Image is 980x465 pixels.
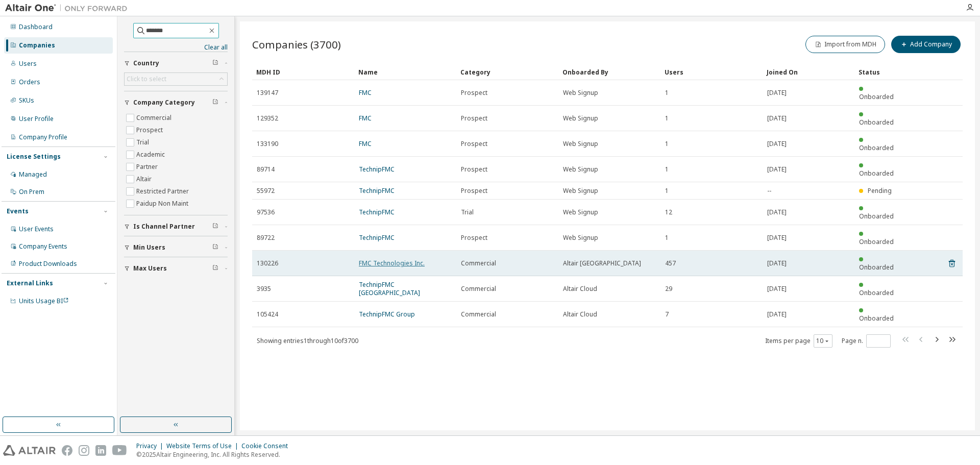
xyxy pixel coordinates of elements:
[257,165,275,174] span: 89714
[358,64,452,80] div: Name
[359,280,420,297] a: TechnipFMC [GEOGRAPHIC_DATA]
[665,165,669,174] span: 1
[136,112,174,124] label: Commercial
[767,208,787,216] span: [DATE]
[5,3,133,13] img: Altair One
[252,37,341,52] span: Companies (3700)
[19,41,55,50] div: Companies
[62,445,72,456] img: facebook.svg
[665,64,758,80] div: Users
[461,89,487,97] span: Prospect
[859,212,894,221] span: Onboarded
[7,207,29,215] div: Events
[461,259,496,267] span: Commercial
[563,114,598,123] span: Web Signup
[859,143,894,152] span: Onboarded
[563,89,598,97] span: Web Signup
[19,23,53,31] div: Dashboard
[79,445,89,456] img: instagram.svg
[461,234,487,242] span: Prospect
[868,186,892,195] span: Pending
[767,89,787,97] span: [DATE]
[859,64,901,80] div: Status
[7,153,61,161] div: License Settings
[19,115,54,123] div: User Profile
[212,243,218,252] span: Clear filter
[136,442,166,450] div: Privacy
[212,99,218,107] span: Clear filter
[124,257,228,280] button: Max Users
[19,297,69,305] span: Units Usage BI
[359,208,395,216] a: TechnipFMC
[359,165,395,174] a: TechnipFMC
[19,225,54,233] div: User Events
[136,450,294,459] p: © 2025 Altair Engineering, Inc. All Rights Reserved.
[127,75,166,83] div: Click to select
[767,310,787,319] span: [DATE]
[19,242,67,251] div: Company Events
[665,310,669,319] span: 7
[767,140,787,148] span: [DATE]
[212,59,218,67] span: Clear filter
[891,36,961,53] button: Add Company
[257,285,271,293] span: 3935
[665,114,669,123] span: 1
[257,259,278,267] span: 130226
[19,96,34,105] div: SKUs
[859,263,894,272] span: Onboarded
[124,91,228,114] button: Company Category
[124,52,228,75] button: Country
[859,314,894,323] span: Onboarded
[765,334,832,348] span: Items per page
[19,60,37,68] div: Users
[665,259,676,267] span: 457
[241,442,294,450] div: Cookie Consent
[133,99,195,107] span: Company Category
[136,161,160,173] label: Partner
[359,310,415,319] a: TechnipFMC Group
[767,285,787,293] span: [DATE]
[805,36,885,53] button: Import from MDH
[665,234,669,242] span: 1
[461,310,496,319] span: Commercial
[665,89,669,97] span: 1
[767,187,771,195] span: --
[461,165,487,174] span: Prospect
[461,140,487,148] span: Prospect
[257,187,275,195] span: 55972
[767,259,787,267] span: [DATE]
[665,187,669,195] span: 1
[257,234,275,242] span: 89722
[816,337,830,345] button: 10
[461,208,474,216] span: Trial
[212,223,218,231] span: Clear filter
[563,234,598,242] span: Web Signup
[562,64,656,80] div: Onboarded By
[563,140,598,148] span: Web Signup
[124,215,228,238] button: Is Channel Partner
[133,264,167,273] span: Max Users
[563,165,598,174] span: Web Signup
[665,208,672,216] span: 12
[136,136,151,149] label: Trial
[563,259,641,267] span: Altair [GEOGRAPHIC_DATA]
[112,445,127,456] img: youtube.svg
[133,223,195,231] span: Is Channel Partner
[136,149,167,161] label: Academic
[461,285,496,293] span: Commercial
[859,288,894,297] span: Onboarded
[359,114,372,123] a: FMC
[136,124,165,136] label: Prospect
[461,187,487,195] span: Prospect
[136,173,154,185] label: Altair
[359,139,372,148] a: FMC
[767,234,787,242] span: [DATE]
[3,445,56,456] img: altair_logo.svg
[359,259,425,267] a: FMC Technologies Inc.
[460,64,554,80] div: Category
[767,165,787,174] span: [DATE]
[125,73,227,85] div: Click to select
[124,236,228,259] button: Min Users
[563,208,598,216] span: Web Signup
[665,140,669,148] span: 1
